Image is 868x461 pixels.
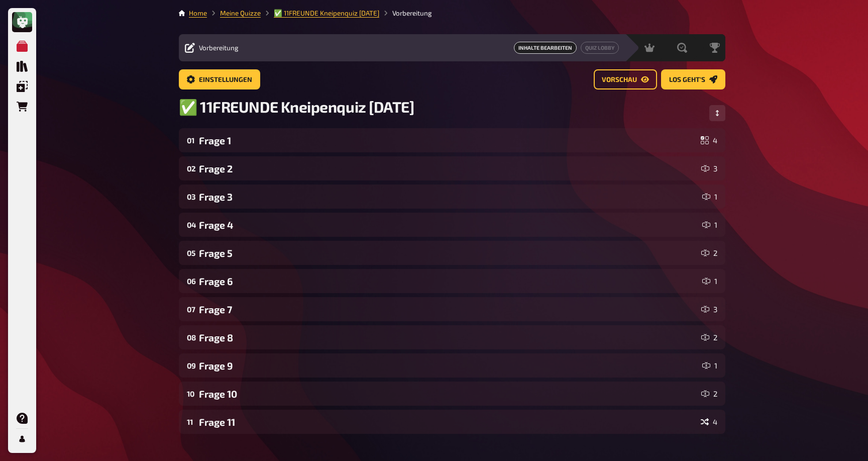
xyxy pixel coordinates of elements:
div: 1 [702,221,717,229]
div: 3 [701,305,717,313]
div: 1 [702,193,717,201]
button: Vorschau [594,69,657,89]
div: 2 [701,390,717,398]
div: Frage 4 [199,219,698,231]
div: 07 [187,305,195,314]
div: 08 [187,333,195,342]
button: Los geht's [661,69,725,89]
div: 3 [701,164,717,172]
div: 1 [702,277,717,285]
button: Reihenfolge anpassen [709,105,725,121]
div: 05 [187,248,195,257]
div: Frage 1 [199,135,697,146]
span: Los geht's [669,76,705,83]
div: 2 [701,333,717,341]
div: Frage 11 [199,416,697,428]
span: Vorbereitung [199,44,239,52]
div: 10 [187,389,195,398]
div: 03 [187,192,195,201]
div: Frage 9 [199,360,698,372]
div: 02 [187,164,195,173]
span: Einstellungen [199,76,252,83]
div: 11 [187,417,195,426]
div: Frage 2 [199,163,697,174]
a: Inhalte Bearbeiten [514,42,577,54]
div: Frage 8 [199,332,697,343]
div: Frage 10 [199,388,697,400]
div: 2 [701,249,717,257]
div: 1 [702,361,717,370]
div: 09 [187,361,195,370]
div: Frage 3 [199,191,698,203]
span: ✅ 11FREUNDE Kneipenquiz [DATE] [179,98,414,116]
div: Frage 5 [199,247,697,259]
li: Meine Quizze [207,8,261,18]
div: 4 [701,136,717,144]
div: 04 [187,220,195,229]
button: Quiz Lobby [581,42,619,54]
span: Vorschau [602,76,637,83]
a: Home [189,9,207,17]
button: Einstellungen [179,69,260,89]
li: Home [189,8,207,18]
div: Frage 6 [199,275,698,287]
a: Meine Quizze [220,9,261,17]
div: 06 [187,276,195,286]
div: 01 [187,136,195,145]
a: ✅ 11FREUNDE Kneipenquiz [DATE] [274,9,379,17]
li: ✅ 11FREUNDE Kneipenquiz 18.12.2024 [261,8,379,18]
div: 4 [701,418,717,426]
li: Vorbereitung [379,8,432,18]
div: Frage 7 [199,304,697,315]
